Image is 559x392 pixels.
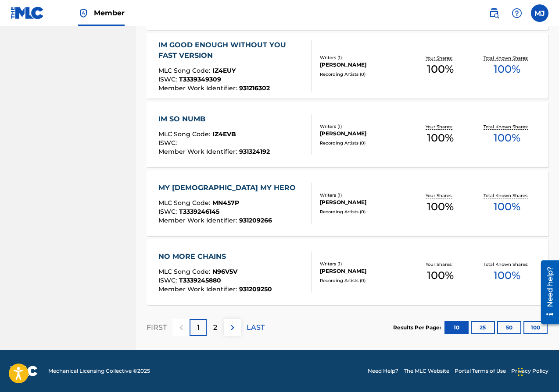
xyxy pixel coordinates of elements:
span: ISWC : [158,208,179,215]
div: MY [DEMOGRAPHIC_DATA] MY HERO [158,183,300,193]
div: User Menu [531,4,548,22]
a: IM SO NUMBMLC Song Code:IZ4EVBISWC:Member Work Identifier:931324192Writers (1)[PERSON_NAME]Record... [147,102,548,167]
p: Results Per Page: [393,324,443,332]
div: [PERSON_NAME] [320,198,407,206]
img: Top Rightsholder [78,8,89,18]
span: 100 % [427,130,454,146]
span: 931209250 [239,285,272,293]
span: N96V5V [212,268,237,275]
span: 100 % [494,268,520,283]
span: 100 % [494,61,520,77]
span: ISWC : [158,276,179,284]
a: Privacy Policy [511,367,548,375]
div: Help [508,4,526,22]
span: ISWC : [158,75,179,83]
p: Total Known Shares: [484,261,530,268]
span: Member Work Identifier : [158,285,239,293]
span: T3339245880 [179,276,221,284]
span: 931209266 [239,216,272,224]
p: 1 [197,322,200,333]
span: MLC Song Code : [158,130,212,138]
img: MLC Logo [11,7,44,19]
p: Total Known Shares: [484,55,530,61]
button: 10 [444,321,469,334]
a: NO MORE CHAINSMLC Song Code:N96V5VISWC:T3339245880Member Work Identifier:931209250Writers (1)[PER... [147,239,548,305]
span: 100 % [427,61,454,77]
div: [PERSON_NAME] [320,61,407,69]
span: Member Work Identifier : [158,84,239,92]
span: MLC Song Code : [158,67,212,74]
span: Member Work Identifier : [158,216,239,224]
div: Recording Artists ( 0 ) [320,140,407,146]
p: Total Known Shares: [484,192,530,199]
img: logo [11,366,38,376]
div: IM SO NUMB [158,114,270,124]
p: LAST [247,322,265,333]
div: Recording Artists ( 0 ) [320,71,407,78]
div: Writers ( 1 ) [320,54,407,61]
p: Your Shares: [426,261,455,268]
p: Your Shares: [426,192,455,199]
button: 50 [497,321,521,334]
iframe: Resource Center [534,257,559,328]
div: Recording Artists ( 0 ) [320,208,407,215]
a: Public Search [485,4,503,22]
iframe: Chat Widget [515,350,559,392]
button: 100 [523,321,548,334]
div: Writers ( 1 ) [320,261,407,267]
div: Recording Artists ( 0 ) [320,277,407,284]
p: Your Shares: [426,124,455,130]
div: IM GOOD ENOUGH WITHOUT YOU FAST VERSION [158,40,304,61]
div: NO MORE CHAINS [158,251,272,262]
div: Drag [518,359,523,385]
span: Member [94,8,125,18]
img: right [227,322,238,333]
a: Need Help? [368,367,398,375]
img: help [512,8,522,18]
span: IZ4EUY [212,67,236,74]
span: Mechanical Licensing Collective © 2025 [48,367,150,375]
div: Writers ( 1 ) [320,123,407,130]
a: The MLC Website [404,367,449,375]
span: 100 % [427,199,454,215]
button: 25 [471,321,495,334]
span: IZ4EVB [212,130,236,138]
div: Writers ( 1 ) [320,192,407,198]
span: ISWC : [158,139,179,147]
span: MLC Song Code : [158,268,212,275]
span: MLC Song Code : [158,199,212,207]
span: Member Work Identifier : [158,148,239,155]
p: 2 [213,322,217,333]
p: Total Known Shares: [484,124,530,130]
a: IM GOOD ENOUGH WITHOUT YOU FAST VERSIONMLC Song Code:IZ4EUYISWC:T3339349309Member Work Identifier... [147,33,548,99]
a: Portal Terms of Use [455,367,506,375]
a: MY [DEMOGRAPHIC_DATA] MY HEROMLC Song Code:MN457PISWC:T3339246145Member Work Identifier:931209266... [147,170,548,236]
span: 931324192 [239,148,270,155]
div: [PERSON_NAME] [320,267,407,275]
div: [PERSON_NAME] [320,130,407,138]
span: 100 % [494,130,520,146]
p: FIRST [147,322,167,333]
img: search [489,8,499,18]
span: 100 % [494,199,520,215]
span: 931216302 [239,84,270,92]
span: 100 % [427,268,454,283]
span: MN457P [212,199,239,207]
p: Your Shares: [426,55,455,61]
span: T3339349309 [179,75,221,83]
span: T3339246145 [179,208,219,215]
